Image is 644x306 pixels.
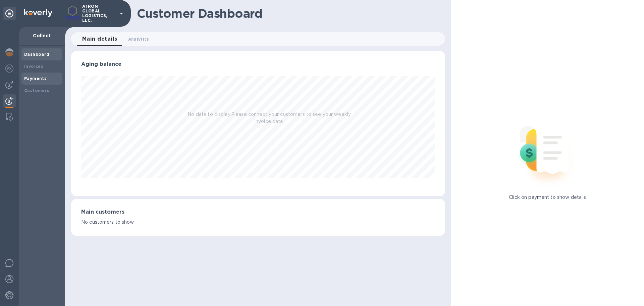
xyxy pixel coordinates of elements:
div: Unpin categories [3,7,16,20]
p: ATRON GLOBAL LOGISTICS, LLC. [82,4,116,23]
p: Collect [24,32,60,39]
b: Invoices [24,64,43,69]
b: Payments [24,76,47,81]
span: Analytics [128,36,149,43]
p: No customers to show [81,219,435,226]
b: Customers [24,88,50,93]
h1: Customer Dashboard [137,6,440,20]
span: Main details [82,34,117,44]
p: Click on payment to show details [509,194,586,201]
img: Foreign exchange [5,64,13,73]
h3: Aging balance [81,61,435,68]
h3: Main customers [81,209,435,215]
b: Dashboard [24,52,50,57]
img: Logo [24,9,52,17]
